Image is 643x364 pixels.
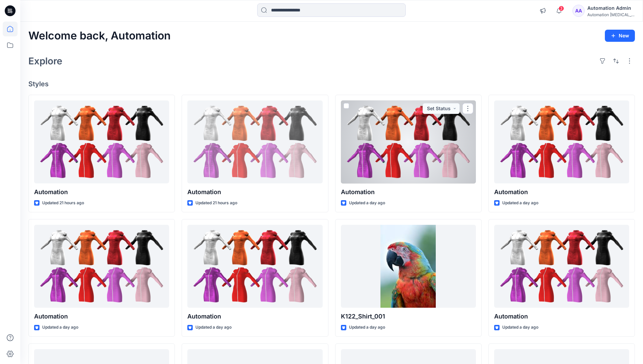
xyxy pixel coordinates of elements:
a: Automation [187,100,322,184]
p: Automation [494,312,629,321]
p: Updated 21 hours ago [195,200,237,207]
p: Automation [494,187,629,197]
p: Automation [34,187,169,197]
a: Automation [341,100,476,184]
p: Automation [34,312,169,321]
button: New [605,30,635,42]
div: AA [572,5,585,17]
a: Automation [494,225,629,308]
p: Updated 21 hours ago [42,200,84,207]
p: Automation [341,187,476,197]
a: Automation [187,225,322,308]
h4: Styles [28,80,635,88]
p: Automation [187,187,322,197]
p: Updated a day ago [502,200,538,207]
h2: Explore [28,56,62,66]
p: Automation [187,312,322,321]
div: Automation [MEDICAL_DATA]... [587,12,635,17]
span: 3 [559,6,564,11]
p: Updated a day ago [349,324,385,331]
a: Automation [494,100,629,184]
h2: Welcome back, Automation [28,30,171,42]
a: Automation [34,100,169,184]
p: Updated a day ago [42,324,78,331]
p: Updated a day ago [502,324,538,331]
p: K122_Shirt_001 [341,312,476,321]
p: Updated a day ago [349,200,385,207]
div: Automation Admin [587,4,635,12]
a: Automation [34,225,169,308]
a: K122_Shirt_001 [341,225,476,308]
p: Updated a day ago [195,324,232,331]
